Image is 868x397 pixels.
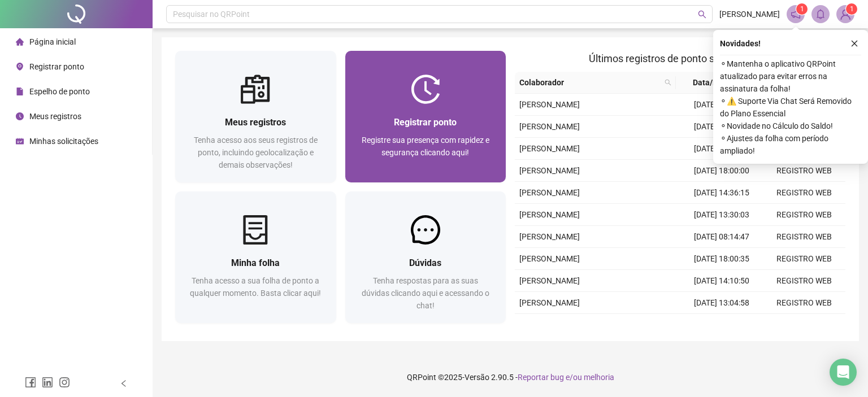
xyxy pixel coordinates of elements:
[680,94,763,116] td: [DATE] 16:59:42
[194,136,318,169] span: Tenha acesso aos seus registros de ponto, incluindo geolocalização e demais observações!
[29,37,76,46] span: Página inicial
[720,58,861,95] span: ⚬ Mantenha o aplicativo QRPoint atualizado para evitar erros na assinatura da folha!
[175,191,336,323] a: Minha folhaTenha acesso a sua folha de ponto a qualquer momento. Basta clicar aqui!
[763,204,845,226] td: REGISTRO WEB
[850,40,858,47] span: close
[16,63,24,71] span: environment
[518,373,614,382] span: Reportar bug e/ou melhoria
[680,76,743,89] span: Data/Hora
[362,276,489,310] span: Tenha respostas para as suas dúvidas clicando aqui e acessando o chat!
[676,72,756,94] th: Data/Hora
[800,5,804,13] span: 1
[720,37,761,50] span: Novidades !
[519,122,580,131] span: [PERSON_NAME]
[680,138,763,160] td: [DATE] 13:38:31
[225,117,286,128] span: Meus registros
[519,76,660,89] span: Colaborador
[680,292,763,314] td: [DATE] 13:04:58
[763,226,845,248] td: REGISTRO WEB
[837,6,854,23] img: 92200
[763,314,845,336] td: REGISTRO WEB
[665,79,671,86] span: search
[25,377,36,388] span: facebook
[519,254,580,263] span: [PERSON_NAME]
[16,112,24,120] span: clock-circle
[680,248,763,270] td: [DATE] 18:00:35
[29,112,81,121] span: Meus registros
[720,95,861,120] span: ⚬ ⚠️ Suporte Via Chat Será Removido do Plano Essencial
[231,258,280,268] span: Minha folha
[153,357,868,397] footer: QRPoint © 2025 - 2.90.5 -
[29,87,90,96] span: Espelho de ponto
[719,8,780,20] span: [PERSON_NAME]
[519,144,580,153] span: [PERSON_NAME]
[465,373,489,382] span: Versão
[42,377,53,388] span: linkedin
[680,270,763,292] td: [DATE] 14:10:50
[680,204,763,226] td: [DATE] 13:30:03
[519,232,580,241] span: [PERSON_NAME]
[120,379,128,387] span: left
[175,51,336,182] a: Meus registrosTenha acesso aos seus registros de ponto, incluindo geolocalização e demais observa...
[680,314,763,336] td: [DATE] 18:00:18
[345,51,506,182] a: Registrar pontoRegistre sua presença com rapidez e segurança clicando aqui!
[519,188,580,197] span: [PERSON_NAME]
[680,226,763,248] td: [DATE] 08:14:47
[519,166,580,175] span: [PERSON_NAME]
[698,10,706,19] span: search
[763,270,845,292] td: REGISTRO WEB
[29,62,84,71] span: Registrar ponto
[763,248,845,270] td: REGISTRO WEB
[763,182,845,204] td: REGISTRO WEB
[16,137,24,145] span: schedule
[680,182,763,204] td: [DATE] 14:36:15
[791,9,801,19] span: notification
[763,160,845,182] td: REGISTRO WEB
[662,74,674,91] span: search
[519,100,580,109] span: [PERSON_NAME]
[59,377,70,388] span: instagram
[815,9,826,19] span: bell
[409,258,441,268] span: Dúvidas
[519,276,580,285] span: [PERSON_NAME]
[394,117,457,128] span: Registrar ponto
[846,3,857,15] sup: Atualize o seu contato no menu Meus Dados
[16,38,24,46] span: home
[850,5,854,13] span: 1
[519,298,580,307] span: [PERSON_NAME]
[720,132,861,157] span: ⚬ Ajustes da folha com período ampliado!
[796,3,808,15] sup: 1
[362,136,489,157] span: Registre sua presença com rapidez e segurança clicando aqui!
[345,191,506,323] a: DúvidasTenha respostas para as suas dúvidas clicando aqui e acessando o chat!
[589,53,771,64] span: Últimos registros de ponto sincronizados
[763,292,845,314] td: REGISTRO WEB
[519,210,580,219] span: [PERSON_NAME]
[29,137,98,146] span: Minhas solicitações
[190,276,321,298] span: Tenha acesso a sua folha de ponto a qualquer momento. Basta clicar aqui!
[680,160,763,182] td: [DATE] 18:00:00
[16,88,24,95] span: file
[830,359,857,386] div: Open Intercom Messenger
[720,120,861,132] span: ⚬ Novidade no Cálculo do Saldo!
[680,116,763,138] td: [DATE] 14:45:55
